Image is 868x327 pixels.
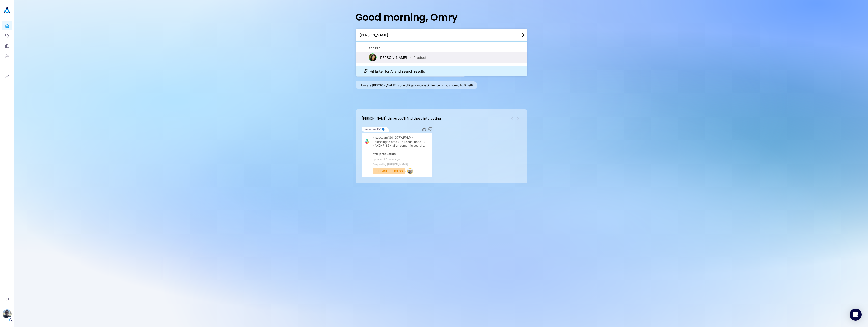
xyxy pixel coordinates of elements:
[373,158,426,161] span: Updated 22 hours ago
[373,168,405,174] div: RELEASE PROCESS
[422,127,426,131] button: Like
[362,127,389,132] div: Important FYI 🗣️
[515,115,521,122] button: Next
[407,168,413,174] button: Eli Leon
[362,127,432,177] div: highlight-card
[356,81,477,89] button: How are [PERSON_NAME]'s due diligence capabilities being positioned to Blue8?
[369,53,377,61] img: Ilana Djemal
[356,45,381,52] h3: people
[356,52,527,63] button: Ilana Djemal[PERSON_NAME]•Product
[370,69,425,73] span: Hit Enter for AI and search results
[373,152,396,156] div: #rd-production
[379,55,407,60] span: [PERSON_NAME]
[428,127,432,131] button: Dislike
[373,168,405,174] a: topic badge
[407,168,411,174] a: person badge
[509,115,515,122] button: Previous
[3,309,12,318] img: Omry Oz
[373,136,426,148] span: <!subteam^S01G7FWFPLP> Releasing to prod • `akooda-node` ◦ <AKD-7185 - align semantic search with...
[850,309,862,321] div: Open Intercom Messenger
[360,33,511,37] textarea: [PERSON_NAME]
[413,55,426,60] span: Product
[2,5,12,15] img: Akooda Logo
[2,307,12,322] button: Omry OzTenant Logo
[8,317,13,322] img: Tenant Logo
[373,163,426,166] span: Created by [PERSON_NAME]
[405,169,407,173] span: bullet space
[408,169,413,174] img: Eli Leon
[409,55,411,60] span: •
[407,168,413,174] div: Go to person's profile
[362,116,441,121] h4: [PERSON_NAME] thinks you'll find these interesting
[364,138,371,145] img: Slack
[356,10,527,25] h1: Good morning, Omry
